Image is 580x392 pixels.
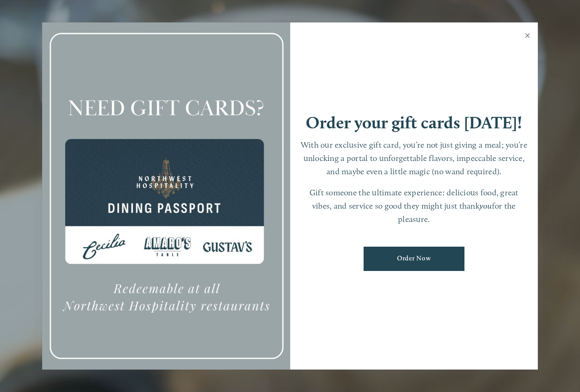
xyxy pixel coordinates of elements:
[299,138,529,178] p: With our exclusive gift card, you’re not just giving a meal; you’re unlocking a portal to unforge...
[519,24,536,50] a: Close
[364,247,464,271] a: Order Now
[480,201,492,210] em: you
[306,114,522,131] h1: Order your gift cards [DATE]!
[299,186,529,226] p: Gift someone the ultimate experience: delicious food, great vibes, and service so good they might...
